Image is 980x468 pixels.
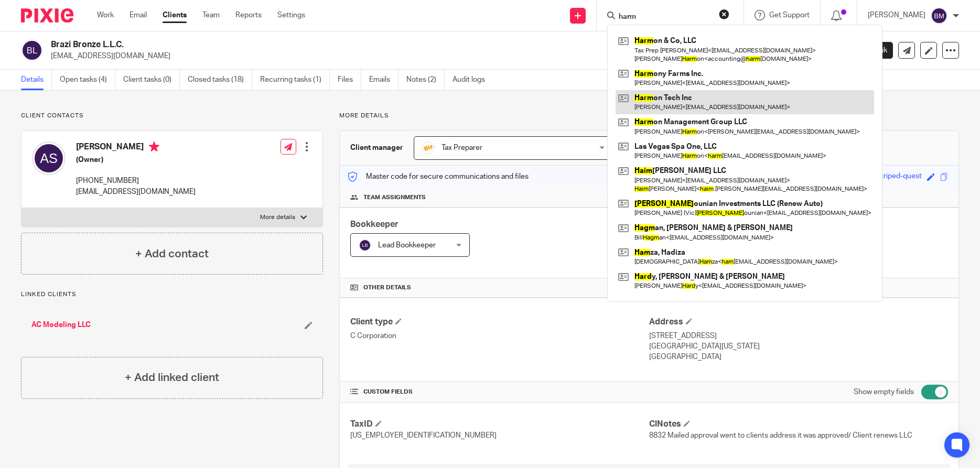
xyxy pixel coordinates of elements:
[188,70,252,90] a: Closed tasks (18)
[618,13,712,22] input: Search
[260,70,330,90] a: Recurring tasks (1)
[649,341,948,352] p: [GEOGRAPHIC_DATA][US_STATE]
[453,70,493,90] a: Audit logs
[32,142,66,175] img: svg%3E
[125,369,219,386] h4: + Add linked client
[649,419,948,430] h4: ClNotes
[260,213,295,222] p: More details
[339,112,959,120] p: More details
[378,242,436,249] span: Lead Bookkeeper
[350,432,497,439] span: [US_EMPLOYER_IDENTIFICATION_NUMBER]
[350,419,649,430] h4: TaxID
[406,70,445,90] a: Notes (2)
[369,70,399,90] a: Emails
[441,144,482,151] span: Tax Preparer
[422,142,435,154] img: siteIcon.png
[76,142,196,155] h4: [PERSON_NAME]
[350,220,399,228] span: Bookkeeper
[363,193,426,202] span: Team assignments
[868,10,925,20] p: [PERSON_NAME]
[149,142,159,152] i: Primary
[649,317,948,328] h4: Address
[76,187,196,197] p: [EMAIL_ADDRESS][DOMAIN_NAME]
[350,331,649,341] p: C Corporation
[21,112,323,120] p: Client contacts
[649,352,948,362] p: [GEOGRAPHIC_DATA]
[719,9,729,19] button: Clear
[769,12,810,19] span: Get Support
[135,246,209,262] h4: + Add contact
[21,8,73,23] img: Pixie
[348,171,529,182] p: Master code for secure communications and files
[931,7,947,24] img: svg%3E
[350,143,403,153] h3: Client manager
[350,317,649,328] h4: Client type
[21,290,323,299] p: Linked clients
[21,70,52,90] a: Details
[21,39,43,61] img: svg%3E
[235,10,262,20] a: Reports
[338,70,361,90] a: Files
[202,10,220,20] a: Team
[359,239,371,252] img: svg%3E
[51,39,663,50] h2: Brazi Bronze L.L.C.
[277,10,305,20] a: Settings
[163,10,187,20] a: Clients
[649,432,912,439] span: 8832 Mailed approval went to clients address it was approved/ Client renews LLC
[97,10,114,20] a: Work
[51,51,816,61] p: [EMAIL_ADDRESS][DOMAIN_NAME]
[130,10,147,20] a: Email
[76,155,196,165] h5: (Owner)
[31,320,91,330] a: AC Modeling LLC
[60,70,115,90] a: Open tasks (4)
[363,284,411,292] span: Other details
[76,176,196,186] p: [PHONE_NUMBER]
[854,387,914,397] label: Show empty fields
[123,70,180,90] a: Client tasks (0)
[350,388,649,396] h4: CUSTOM FIELDS
[649,331,948,341] p: [STREET_ADDRESS]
